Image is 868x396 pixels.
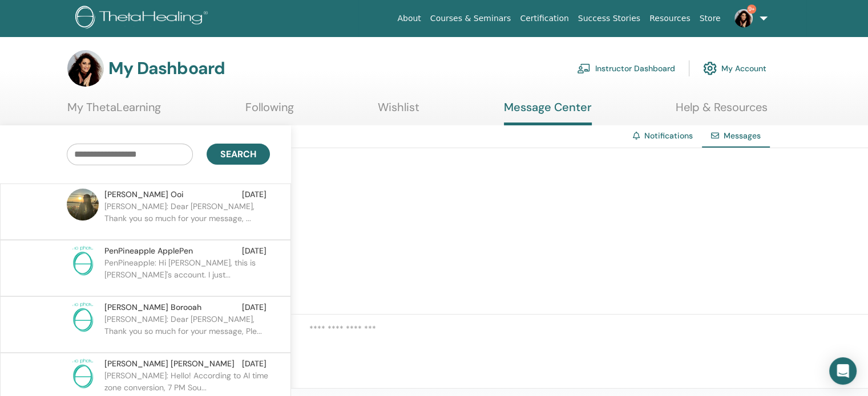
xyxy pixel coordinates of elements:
span: Messages [724,130,761,141]
a: My Account [703,56,766,81]
a: Help & Resources [676,100,768,123]
a: Courses & Seminars [426,8,516,29]
a: Following [245,100,294,123]
h3: My Dashboard [108,58,225,79]
a: Instructor Dashboard [577,56,675,81]
img: no-photo.png [67,358,99,390]
img: default.jpg [734,9,753,27]
span: [PERSON_NAME] [PERSON_NAME] [104,358,235,370]
span: Search [220,148,256,160]
a: Certification [515,8,573,29]
a: Store [695,8,725,29]
button: Search [207,144,270,165]
img: no-photo.png [67,245,99,277]
a: About [393,8,425,29]
img: no-photo.png [67,301,99,333]
span: [PERSON_NAME] Borooah [104,301,201,313]
span: [DATE] [242,245,267,257]
span: PenPineapple ApplePen [104,245,193,257]
a: Notifications [644,130,693,141]
a: Wishlist [378,100,419,123]
span: [DATE] [242,301,267,313]
a: Resources [645,8,695,29]
img: default.jpg [67,50,104,87]
img: cog.svg [703,59,717,78]
a: Success Stories [574,8,645,29]
a: Message Center [504,100,592,125]
p: PenPineapple: Hi [PERSON_NAME], this is [PERSON_NAME]'s account. I just... [104,257,270,291]
div: Open Intercom Messenger [829,357,857,385]
p: [PERSON_NAME]: Dear [PERSON_NAME], Thank you so much for your message, Ple... [104,313,270,348]
img: chalkboard-teacher.svg [577,63,591,74]
p: [PERSON_NAME]: Dear [PERSON_NAME], Thank you so much for your message, ... [104,201,270,235]
img: logo.png [75,6,212,31]
a: My ThetaLearning [67,100,161,123]
span: [DATE] [242,189,267,201]
img: default.jpg [67,189,99,221]
span: [PERSON_NAME] Ooi [104,189,184,201]
span: 9+ [747,5,756,14]
span: [DATE] [242,358,267,370]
